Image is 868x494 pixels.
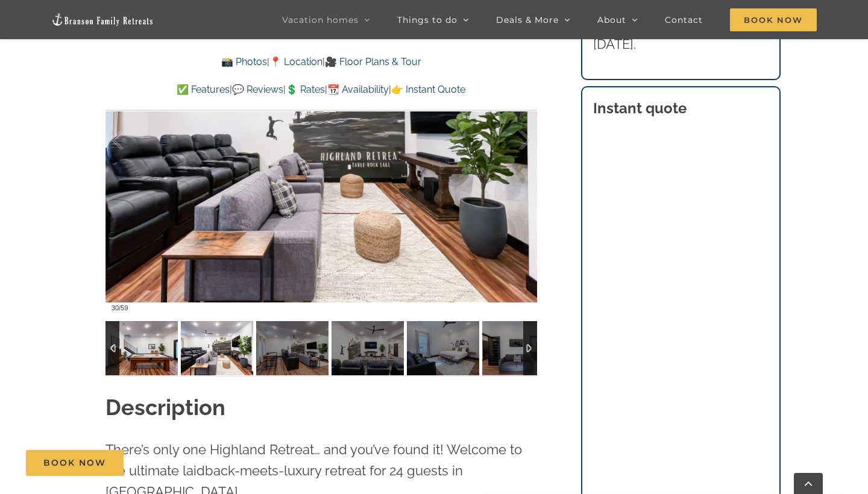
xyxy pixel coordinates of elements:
[730,8,817,31] span: Book Now
[256,321,329,375] img: Highland-Retreat-vacation-home-rental-Table-Rock-Lake-57-scaled.jpg-nggid03294-ngg0dyn-120x90-00f...
[325,56,421,67] a: 🎥 Floor Plans & Tour
[221,56,267,67] a: 📸 Photos
[597,16,626,24] span: About
[232,84,283,95] a: 💬 Reviews
[327,84,389,95] a: 📆 Availability
[51,13,154,27] img: Branson Family Retreats Logo
[105,82,537,98] p: | | | |
[26,450,124,476] a: Book Now
[105,321,178,375] img: Highland-Retreat-vacation-home-rental-Table-Rock-Lake-55-scaled.jpg-nggid03292-ngg0dyn-120x90-00f...
[105,54,537,70] p: | |
[482,321,555,375] img: Highland-Retreat-vacation-home-rental-Table-Rock-Lake-60-scaled.jpg-nggid03297-ngg0dyn-120x90-00f...
[269,56,322,67] a: 📍 Location
[593,99,687,117] strong: Instant quote
[332,321,404,375] img: Highland-Retreat-vacation-home-rental-Table-Rock-Lake-58-scaled.jpg-nggid03295-ngg0dyn-120x90-00f...
[282,16,359,24] span: Vacation homes
[391,84,465,95] a: 👉 Instant Quote
[286,84,325,95] a: 💲 Rates
[181,321,253,375] img: Highland-Retreat-vacation-home-rental-Table-Rock-Lake-56-scaled.jpg-nggid03293-ngg0dyn-120x90-00f...
[496,16,559,24] span: Deals & More
[105,395,225,420] strong: Description
[665,16,703,24] span: Contact
[407,321,479,375] img: Highland-Retreat-vacation-home-rental-Table-Rock-Lake-59-scaled.jpg-nggid03296-ngg0dyn-120x90-00f...
[43,458,106,468] span: Book Now
[397,16,458,24] span: Things to do
[177,84,230,95] a: ✅ Features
